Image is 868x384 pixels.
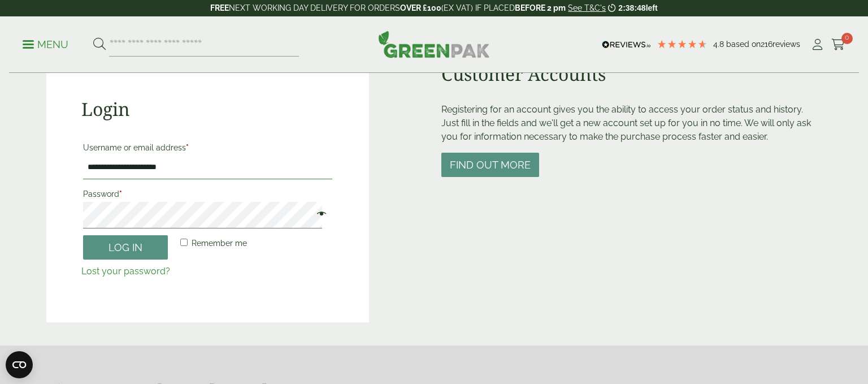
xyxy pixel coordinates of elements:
span: 216 [761,40,772,49]
button: Open CMP widget [6,351,33,378]
i: Cart [831,39,845,50]
span: Remember me [192,239,247,248]
strong: BEFORE 2 pm [515,3,566,12]
a: Find out more [441,160,539,171]
strong: FREE [210,3,229,12]
input: Remember me [180,239,188,246]
p: Menu [23,38,68,51]
label: Password [83,186,332,202]
a: 0 [831,36,845,53]
strong: OVER £100 [400,3,441,12]
h2: Login [81,98,334,120]
a: See T&C's [568,3,606,12]
button: Find out more [441,153,539,177]
span: reviews [772,40,800,49]
span: 2:38:48 [618,3,645,12]
label: Username or email address [83,140,332,156]
a: Lost your password? [81,266,170,277]
img: REVIEWS.io [602,41,651,49]
a: Menu [23,38,68,49]
button: Log in [83,235,168,260]
span: 4.8 [713,40,726,49]
h2: Customer Accounts [441,63,822,85]
span: left [646,3,658,12]
span: 0 [841,33,853,44]
span: Based on [726,40,761,49]
img: GreenPak Supplies [378,31,490,58]
p: Registering for an account gives you the ability to access your order status and history. Just fi... [441,103,822,144]
i: My Account [810,39,824,50]
div: 4.79 Stars [657,39,708,49]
